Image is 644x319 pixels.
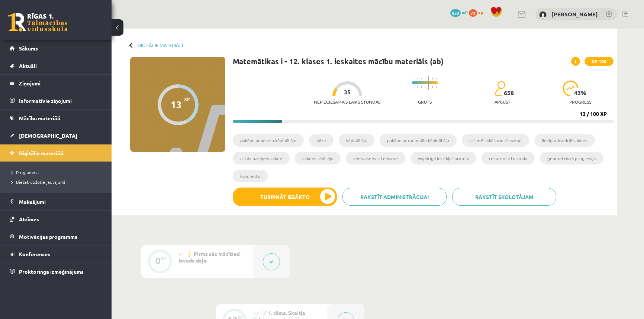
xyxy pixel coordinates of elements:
[233,188,337,206] button: Turpināt iesākto
[19,193,102,210] legend: Maksājumi
[19,150,63,156] span: Digitālie materiāli
[495,81,505,96] img: students-c634bb4e5e11cddfef0936a35e636f08e4e9abd3cc4e673bd6f9a4125e45ecb1.svg
[11,179,65,185] span: Biežāk uzdotie jautājumi
[482,152,535,165] li: rekurenta formula
[504,89,514,96] span: 658
[171,99,182,110] div: 13
[342,188,447,206] a: Rakstīt administrācijai
[413,78,414,79] img: icon-short-line-57e1e144782c952c97e751825c79c345078a6d821885a25fce030b3d8c18986b.svg
[138,42,183,48] a: Digitālie materiāli
[309,134,334,147] li: bāze
[19,251,50,257] span: Konferences
[184,96,190,101] span: XP
[10,127,102,144] a: [DEMOGRAPHIC_DATA]
[233,134,304,147] li: pakāpe ar veselu kāpinātāju
[421,86,422,88] img: icon-short-line-57e1e144782c952c97e751825c79c345078a6d821885a25fce030b3d8c18986b.svg
[19,132,77,139] span: [DEMOGRAPHIC_DATA]
[410,152,476,165] li: vispārīgā locekļa formula
[585,57,614,66] span: XP 100
[425,78,425,79] img: icon-short-line-57e1e144782c952c97e751825c79c345078a6d821885a25fce030b3d8c18986b.svg
[10,57,102,74] a: Aktuāli
[295,152,341,165] li: saknes rādītājs
[19,268,84,275] span: Proktoringa izmēģinājums
[19,92,102,109] legend: Informatīvie ziņojumi
[19,62,37,69] span: Aktuāli
[569,99,591,104] p: progress
[540,152,603,165] li: ģeometriskā progresija
[11,169,39,175] span: Programma
[428,76,429,90] img: icon-long-line-d9ea69661e0d244f92f715978eff75569469978d946b2353a9bb055b3ed8787d.svg
[155,257,161,264] div: 0
[339,134,374,147] li: kāpinātājs
[551,10,598,18] a: [PERSON_NAME]
[417,86,418,88] img: icon-short-line-57e1e144782c952c97e751825c79c345078a6d821885a25fce030b3d8c18986b.svg
[539,11,547,19] img: Daniela Mazurēviča
[478,9,483,15] span: xp
[469,9,477,17] span: 73
[314,99,380,104] p: Nepieciešamais laiks stundās
[346,152,405,165] li: zemsaknes izteiksme
[462,9,468,15] span: mP
[418,99,432,104] p: Grūts
[19,45,38,52] span: Sākums
[432,78,433,79] img: icon-short-line-57e1e144782c952c97e751825c79c345078a6d821885a25fce030b3d8c18986b.svg
[10,228,102,245] a: Motivācijas programma
[344,89,351,95] span: 35
[452,188,556,206] a: Rakstīt skolotājam
[8,13,68,32] a: Rīgas 1. Tālmācības vidusskola
[436,86,437,88] img: icon-short-line-57e1e144782c952c97e751825c79c345078a6d821885a25fce030b3d8c18986b.svg
[425,86,425,88] img: icon-short-line-57e1e144782c952c97e751825c79c345078a6d821885a25fce030b3d8c18986b.svg
[380,134,457,147] li: pakāpe ar racionālu kāpinātāju
[10,211,102,228] a: Atzīmes
[10,40,102,57] a: Sākums
[462,134,529,147] li: aritmētiskā kvadrātsakne
[11,179,104,185] a: Biežāk uzdotie jautājumi
[233,57,444,66] h1: Matemātikas i - 12. klases 1. ieskaites mācību materiāls (ab)
[436,78,437,79] img: icon-short-line-57e1e144782c952c97e751825c79c345078a6d821885a25fce030b3d8c18986b.svg
[19,115,60,121] span: Mācību materiāli
[19,75,102,92] legend: Ziņojumi
[563,81,579,96] img: icon-progress-161ccf0a02000e728c5f80fcf4c31c7af3da0e1684b2b1d7c360e028c24a22f1.svg
[495,99,511,104] p: apgūst
[450,9,468,15] a: 850 mP
[178,251,184,257] span: #1
[253,310,258,316] span: #2
[233,152,290,165] li: n-tās pakāpes sakne
[413,86,414,88] img: icon-short-line-57e1e144782c952c97e751825c79c345078a6d821885a25fce030b3d8c18986b.svg
[178,250,241,264] span: 💡 Pirms sāc mācīties! Ievada daļa.
[11,169,104,176] a: Programma
[534,134,595,147] li: līdzīgas kvadrātsaknes
[574,89,587,96] span: 43 %
[450,9,461,17] span: 850
[417,78,418,79] img: icon-short-line-57e1e144782c952c97e751825c79c345078a6d821885a25fce030b3d8c18986b.svg
[19,216,39,222] span: Atzīmes
[10,245,102,263] a: Konferences
[19,233,78,240] span: Motivācijas programma
[421,78,422,79] img: icon-short-line-57e1e144782c952c97e751825c79c345078a6d821885a25fce030b3d8c18986b.svg
[10,75,102,92] a: Ziņojumi
[469,9,487,15] a: 73 xp
[10,92,102,109] a: Informatīvie ziņojumi
[161,256,166,260] div: XP
[233,170,268,182] li: kvocients
[432,86,433,88] img: icon-short-line-57e1e144782c952c97e751825c79c345078a6d821885a25fce030b3d8c18986b.svg
[10,110,102,127] a: Mācību materiāli
[10,144,102,162] a: Digitālie materiāli
[10,193,102,210] a: Maksājumi
[10,263,102,280] a: Proktoringa izmēģinājums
